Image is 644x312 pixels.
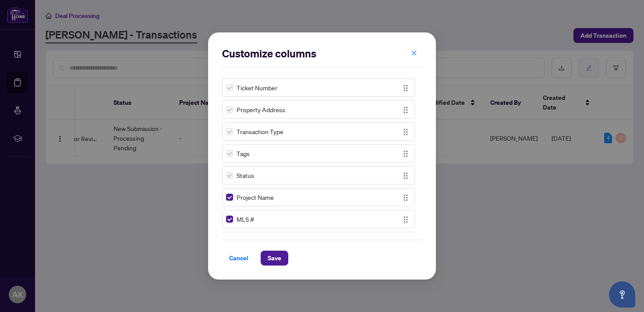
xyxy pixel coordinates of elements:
[237,105,285,114] span: Property Address
[401,171,410,181] img: Drag Icon
[401,149,410,159] img: Drag Icon
[222,188,415,206] div: Project NameDrag Icon
[401,83,410,93] img: Drag Icon
[401,105,410,115] img: Drag Icon
[401,127,410,137] img: Drag Icon
[237,149,250,158] span: Tags
[400,192,411,202] button: Drag Icon
[222,100,415,119] div: Property AddressDrag Icon
[222,122,415,141] div: Transaction TypeDrag Icon
[401,215,410,224] img: Drag Icon
[411,50,417,56] span: close
[261,251,288,266] button: Save
[222,210,415,228] div: MLS #Drag Icon
[237,127,283,136] span: Transaction Type
[237,170,254,180] span: Status
[229,251,248,265] span: Cancel
[237,192,274,202] span: Project Name
[400,214,411,224] button: Drag Icon
[609,281,635,308] button: Open asap
[401,193,410,202] img: Drag Icon
[400,126,411,137] button: Drag Icon
[268,251,281,265] span: Save
[222,166,415,184] div: StatusDrag Icon
[400,82,411,93] button: Drag Icon
[400,148,411,159] button: Drag Icon
[222,78,415,97] div: Ticket NumberDrag Icon
[237,214,254,224] span: MLS #
[400,170,411,181] button: Drag Icon
[222,232,415,250] div: Trade NumberDrag Icon
[222,144,415,163] div: TagsDrag Icon
[237,83,277,92] span: Ticket Number
[222,46,422,60] h2: Customize columns
[222,251,255,266] button: Cancel
[400,104,411,115] button: Drag Icon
